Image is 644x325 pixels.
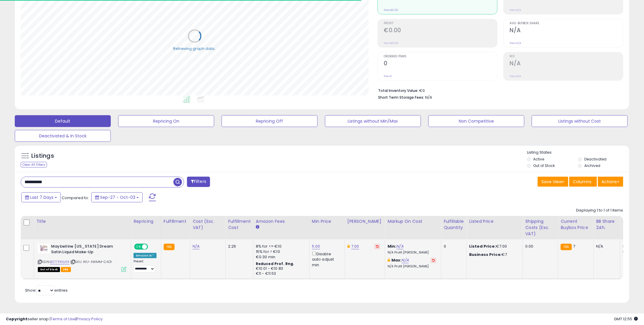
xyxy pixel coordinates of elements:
[147,244,157,249] span: OFF
[38,267,60,272] span: All listings that are currently out of stock and unavailable for purchase on Amazon
[134,259,157,273] div: Preset:
[21,192,61,202] button: Last 7 Days
[584,163,600,168] label: Archived
[469,244,518,249] div: €7.00
[193,218,223,231] div: Cost (Exc. VAT)
[312,243,320,249] a: 5.00
[584,157,606,162] label: Deactivated
[385,216,441,239] th: The percentage added to the cost of goods (COGS) that forms the calculator for Min & Max prices.
[378,95,425,100] b: Short Term Storage Fees:
[384,55,497,58] span: Ordered Items
[91,192,143,202] button: Sep-27 - Oct-03
[510,55,623,58] span: ROI
[444,244,462,249] div: 0
[534,157,544,162] label: Active
[256,261,295,266] b: Reduced Prof. Rng.
[384,74,392,78] small: Prev: 0
[469,252,518,257] div: €7
[510,74,521,78] small: Prev: N/A
[70,259,112,264] span: | SKU: WU-AWMM-CAO1
[6,316,103,322] div: seller snap | |
[388,243,396,249] b: Min:
[25,287,68,293] span: Show: entries
[228,244,249,249] div: 2.26
[50,259,69,264] a: B077PXNJKR
[510,27,623,35] h2: N/A
[173,46,216,51] div: Retrieving graph data..
[384,22,497,25] span: Profit
[31,152,54,160] h5: Listings
[15,115,111,127] button: Default
[135,244,142,249] span: ON
[384,60,497,68] h2: 0
[576,208,623,213] div: Displaying 1 to 1 of 1 items
[378,88,419,93] b: Total Inventory Value:
[538,177,568,187] button: Save View
[228,218,251,231] div: Fulfillment Cost
[444,218,464,231] div: Fulfillable Quantity
[256,271,305,276] div: €11 - €11.53
[532,115,628,127] button: Listings without Cost
[384,41,399,45] small: Prev: €0.00
[596,218,618,231] div: BB Share 24h.
[51,244,123,256] b: Maybelline [US_STATE] Dream Satin Liquid Make-Up
[384,27,497,35] h2: €0.00
[525,218,556,237] div: Shipping Costs (Exc. VAT)
[134,253,157,258] div: Amazon AI *
[534,163,555,168] label: Out of Stock
[510,41,521,45] small: Prev: N/A
[51,316,76,322] a: Terms of Use
[256,254,305,260] div: €0.30 min
[469,218,520,225] div: Listed Price
[134,218,159,225] div: Repricing
[510,22,623,25] span: Avg. Buybox Share
[469,252,502,257] b: Business Price:
[256,218,307,225] div: Amazon Fees
[118,115,214,127] button: Repricing On
[614,316,638,322] span: 2025-10-11 12:55 GMT
[38,244,126,271] div: ASIN:
[396,243,404,249] a: N/A
[30,194,53,200] span: Last 7 Days
[525,244,554,249] div: 0.00
[384,8,399,12] small: Prev: €0.00
[561,244,572,250] small: FBA
[388,251,437,255] p: N/A Profit [PERSON_NAME]
[596,244,616,249] div: N/A
[15,130,111,142] button: Deactivated & In Stock
[193,243,200,249] a: N/A
[61,267,71,272] span: FBA
[561,218,591,231] div: Current Buybox Price
[256,244,305,249] div: 8% for <= €10
[623,244,642,249] div: FBA: 4
[402,257,409,263] a: N/A
[469,243,496,249] b: Listed Price:
[21,162,47,168] div: Clear All Filters
[391,257,402,263] b: Max:
[623,249,642,254] div: FBM: 3
[164,244,175,250] small: FBA
[510,8,521,12] small: Prev: N/A
[428,115,524,127] button: Non Competitive
[100,194,135,200] span: Sep-27 - Oct-03
[378,87,619,94] li: €0
[62,195,89,201] span: Compared to:
[187,177,210,187] button: Filters
[222,115,318,127] button: Repricing Off
[77,316,103,322] a: Privacy Policy
[573,243,575,249] span: 7
[388,218,439,225] div: Markup on Cost
[351,243,359,249] a: 7.00
[312,251,340,268] div: Disable auto adjust min
[256,266,305,271] div: €10.01 - €10.83
[164,218,188,225] div: Fulfillment
[527,150,629,155] p: Listing States:
[569,177,597,187] button: Columns
[38,244,50,253] img: 31Oof-OLuQL._SL40_.jpg
[510,60,623,68] h2: N/A
[256,249,305,254] div: 15% for > €10
[6,316,27,322] strong: Copyright
[347,218,383,225] div: [PERSON_NAME]
[312,218,342,225] div: Min Price
[598,177,623,187] button: Actions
